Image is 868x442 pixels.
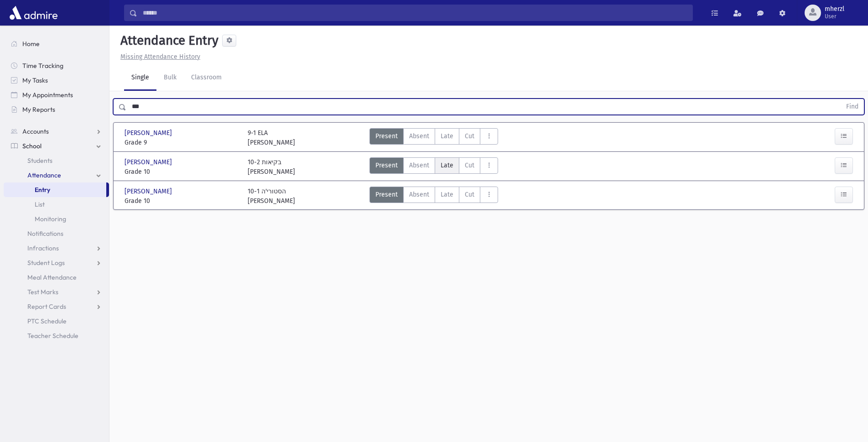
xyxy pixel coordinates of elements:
[4,153,109,168] a: Students
[841,99,864,114] button: Find
[125,196,239,206] span: Grade 10
[27,273,77,281] span: Meal Attendance
[4,124,109,139] a: Accounts
[4,270,109,285] a: Meal Attendance
[248,128,295,147] div: 9-1 ELA [PERSON_NAME]
[4,168,109,182] a: Attendance
[120,53,200,61] u: Missing Attendance History
[27,259,65,267] span: Student Logs
[825,5,844,13] span: mherzl
[825,13,844,20] span: User
[4,212,109,226] a: Monitoring
[409,161,429,170] span: Absent
[375,190,398,199] span: Present
[4,102,109,117] a: My Reports
[4,226,109,241] a: Notifications
[409,190,429,199] span: Absent
[124,65,156,91] a: Single
[7,4,60,22] img: AdmirePro
[117,33,218,48] h5: Attendance Entry
[4,299,109,314] a: Report Cards
[125,167,239,177] span: Grade 10
[27,317,67,325] span: PTC Schedule
[4,182,106,197] a: Entry
[22,105,55,114] span: My Reports
[369,157,498,177] div: AttTypes
[4,285,109,299] a: Test Marks
[125,128,174,138] span: [PERSON_NAME]
[441,161,453,170] span: Late
[27,288,58,296] span: Test Marks
[248,157,295,177] div: 10-2 בקיאות [PERSON_NAME]
[27,302,66,311] span: Report Cards
[465,131,474,141] span: Cut
[35,200,45,208] span: List
[125,138,239,147] span: Grade 9
[35,215,66,223] span: Monitoring
[441,190,453,199] span: Late
[369,187,498,206] div: AttTypes
[4,73,109,88] a: My Tasks
[117,53,200,61] a: Missing Attendance History
[22,62,63,70] span: Time Tracking
[22,91,73,99] span: My Appointments
[22,127,49,135] span: Accounts
[248,187,295,206] div: 10-1 הסטורי'ה [PERSON_NAME]
[27,229,63,238] span: Notifications
[27,332,78,340] span: Teacher Schedule
[4,139,109,153] a: School
[125,187,174,196] span: [PERSON_NAME]
[4,58,109,73] a: Time Tracking
[375,161,398,170] span: Present
[156,65,184,91] a: Bulk
[22,76,48,84] span: My Tasks
[4,197,109,212] a: List
[441,131,453,141] span: Late
[22,142,42,150] span: School
[465,161,474,170] span: Cut
[4,241,109,255] a: Infractions
[35,186,50,194] span: Entry
[4,88,109,102] a: My Appointments
[27,156,52,165] span: Students
[4,314,109,328] a: PTC Schedule
[137,5,692,21] input: Search
[4,36,109,51] a: Home
[4,328,109,343] a: Teacher Schedule
[4,255,109,270] a: Student Logs
[375,131,398,141] span: Present
[27,244,59,252] span: Infractions
[409,131,429,141] span: Absent
[125,157,174,167] span: [PERSON_NAME]
[369,128,498,147] div: AttTypes
[184,65,229,91] a: Classroom
[27,171,61,179] span: Attendance
[465,190,474,199] span: Cut
[22,40,40,48] span: Home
